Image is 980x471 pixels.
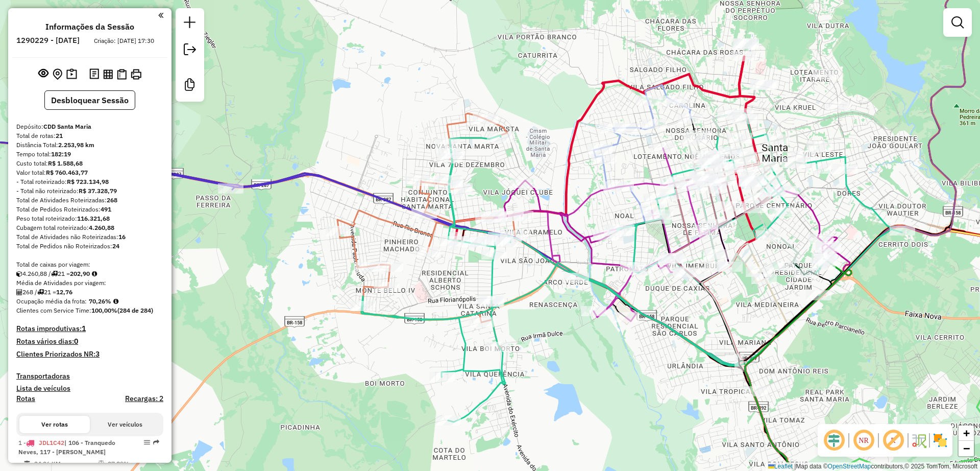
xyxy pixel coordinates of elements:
[16,177,163,186] div: - Total roteirizado:
[828,463,871,470] a: OpenStreetMap
[911,432,927,449] img: Fluxo de ruas
[43,123,91,130] strong: CDD Santa Maria
[16,196,163,205] div: Total de Atividades Roteirizadas:
[37,289,44,295] i: Total de rotas
[125,394,163,403] h4: Recargas: 2
[36,66,51,82] button: Exibir sessão original
[18,439,115,456] span: 1 -
[64,66,79,82] button: Painel de Sugestão
[959,426,974,441] a: Zoom in
[79,187,117,195] strong: R$ 37.328,79
[963,442,970,455] span: −
[813,69,838,80] div: Atividade não roteirizada - DOIS IRMAOS COMPRAEXPRESS LTDA
[77,215,110,222] strong: 116.321,68
[959,441,974,456] a: Zoom out
[16,150,163,159] div: Tempo total:
[932,432,948,449] img: Exibir/Ocultar setores
[16,159,163,168] div: Custo total:
[101,205,111,213] strong: 491
[16,289,22,295] i: Total de Atividades
[45,22,134,32] h4: Informações da Sessão
[180,75,200,98] a: Criar modelo
[24,461,30,467] i: Distância Total
[19,416,90,433] button: Ver rotas
[825,102,851,112] div: Atividade não roteirizada - 8
[51,66,64,82] button: Centralizar mapa no depósito ou ponto de apoio
[16,372,163,381] h4: Transportadoras
[48,159,83,167] strong: R$ 1.588,68
[115,67,129,82] button: Visualizar Romaneio
[91,307,117,314] strong: 100,00%
[768,463,793,470] a: Leaflet
[90,416,160,433] button: Ver veículos
[18,439,115,456] span: | 106 - Tranquedo Neves, 117 - [PERSON_NAME]
[67,178,109,185] strong: R$ 723.134,98
[16,205,163,214] div: Total de Pedidos Roteirizados:
[46,169,88,176] strong: R$ 760.463,77
[822,428,846,453] span: Ocultar deslocamento
[16,271,22,277] i: Cubagem total roteirizado
[113,298,118,304] em: Média calculada utilizando a maior ocupação (%Peso ou %Cubagem) de cada rota da sessão. Rotas cro...
[107,459,159,469] td: 07,89%
[963,427,970,439] span: +
[16,186,163,196] div: - Total não roteirizado:
[16,278,163,288] div: Média de Atividades por viagem:
[16,324,163,333] h4: Rotas improdutivas:
[16,168,163,177] div: Valor total:
[56,288,72,296] strong: 12,76
[51,271,58,277] i: Total de rotas
[851,428,876,453] span: Ocultar NR
[16,269,163,278] div: 4.260,88 / 21 =
[16,214,163,223] div: Peso total roteirizado:
[16,350,163,359] h4: Clientes Priorizados NR:
[16,232,163,242] div: Total de Atividades não Roteirizadas:
[70,270,90,277] strong: 202,90
[16,297,87,305] span: Ocupação média da frota:
[794,463,796,470] span: |
[74,337,78,346] strong: 0
[731,38,757,49] div: Atividade não roteirizada - FLORATTA FESTAS E EV
[56,132,63,139] strong: 21
[117,307,153,314] strong: (284 de 284)
[947,12,968,33] a: Exibir filtros
[180,12,200,35] a: Nova sessão e pesquisa
[16,337,163,346] h4: Rotas vários dias:
[153,439,159,445] em: Rota exportada
[89,224,114,231] strong: 4.260,88
[101,67,115,81] button: Visualizar relatório de Roteirização
[766,462,980,471] div: Map data © contributors,© 2025 TomTom, Microsoft
[750,80,775,90] div: Atividade não roteirizada - IRMAOS SQUARCIERI LT
[107,196,117,204] strong: 268
[16,242,163,251] div: Total de Pedidos não Roteirizados:
[832,164,858,174] div: Atividade não roteirizada - CASARAO BEBIDAS E CO
[118,233,126,241] strong: 16
[92,271,97,277] i: Meta Caixas/viagem: 171,22 Diferença: 31,68
[16,122,163,131] div: Depósito:
[58,141,94,149] strong: 2.253,98 km
[51,150,71,158] strong: 182:19
[82,324,86,333] strong: 1
[16,288,163,297] div: 268 / 21 =
[881,428,905,453] span: Exibir rótulo
[95,349,100,359] strong: 3
[144,439,150,445] em: Opções
[16,36,80,45] h6: 1290229 - [DATE]
[16,384,163,393] h4: Lista de veículos
[89,297,111,305] strong: 70,26%
[180,39,200,62] a: Exportar sessão
[16,394,35,403] a: Rotas
[16,140,163,150] div: Distância Total:
[16,131,163,140] div: Total de rotas:
[87,66,101,82] button: Logs desbloquear sessão
[34,459,97,469] td: 24,06 KM
[16,260,163,269] div: Total de caixas por viagem:
[158,9,163,21] a: Clique aqui para minimizar o painel
[16,223,163,232] div: Cubagem total roteirizado:
[44,90,135,110] button: Desbloquear Sessão
[90,36,158,45] div: Criação: [DATE] 17:30
[733,39,759,50] div: Atividade não roteirizada - FLORATTA FESTAS E EV
[112,242,119,250] strong: 24
[39,439,64,446] span: JDL1C42
[16,307,91,314] span: Clientes com Service Time:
